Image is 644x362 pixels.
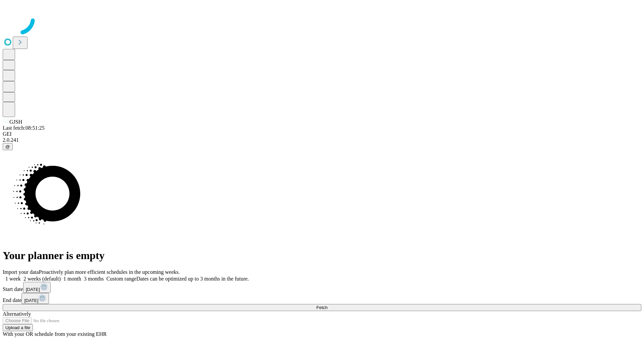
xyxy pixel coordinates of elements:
[3,249,641,262] h1: Your planner is empty
[9,119,22,125] span: GJSH
[23,276,61,282] span: 2 weeks (default)
[26,287,40,292] span: [DATE]
[3,131,641,137] div: GEI
[3,269,39,275] span: Import your data
[3,324,33,331] button: Upload a file
[3,331,107,337] span: With your OR schedule from your existing EHR
[5,276,21,282] span: 1 week
[3,293,641,304] div: End date
[63,276,81,282] span: 1 month
[316,305,327,310] span: Fetch
[84,276,104,282] span: 3 months
[3,125,45,131] span: Last fetch: 08:51:25
[24,298,38,303] span: [DATE]
[3,282,641,293] div: Start date
[3,143,13,150] button: @
[3,304,641,311] button: Fetch
[3,137,641,143] div: 2.0.241
[39,269,180,275] span: Proactively plan more efficient schedules in the upcoming weeks.
[21,293,49,304] button: [DATE]
[3,311,31,317] span: Alternatively
[106,276,136,282] span: Custom range
[23,282,51,293] button: [DATE]
[5,144,10,149] span: @
[137,276,249,282] span: Dates can be optimized up to 3 months in the future.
